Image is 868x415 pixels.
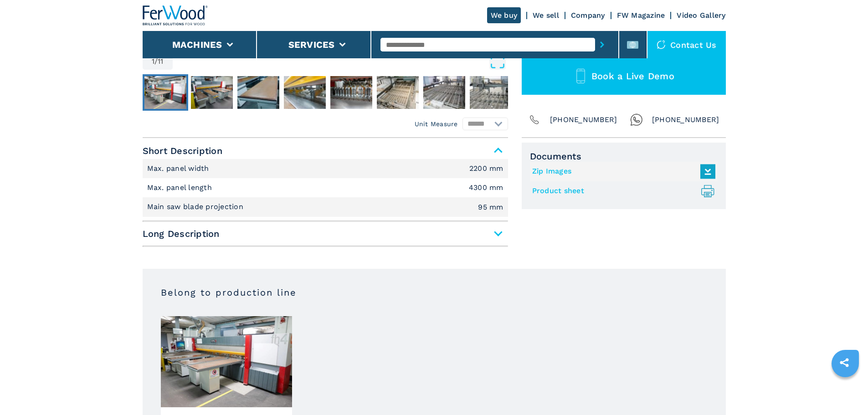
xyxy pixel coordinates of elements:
[147,202,246,212] p: Main saw blade projection
[143,225,508,242] span: Long Description
[143,143,508,159] span: Short Description
[282,74,328,111] button: Go to Slide 4
[647,31,726,58] div: Contact us
[191,76,233,109] img: 9b3ac841dcaf3d4d3319ce3472102b3c
[469,184,503,191] em: 4300 mm
[172,39,222,50] button: Machines
[478,204,503,211] em: 95 mm
[423,76,465,109] img: b9b9ee50d9728759bd6206c07819fb06
[532,184,711,199] a: Product sheet
[152,58,154,65] span: 1
[657,40,666,49] img: Contact us
[595,34,609,55] button: submit-button
[468,74,514,111] button: Go to Slide 8
[161,316,292,407] img: Beam panel saws with automatic warehouse SCHELLING FH 4 430/220-P
[329,74,374,111] button: Go to Slide 5
[630,113,643,126] img: Whatsapp
[143,159,508,217] div: Short Description
[617,11,665,20] a: FW Magazine
[377,76,419,109] img: 543f52e1936f5b7008415a8d0cdb60a0
[154,58,158,65] span: /
[833,351,856,374] a: sharethis
[470,76,512,109] img: f420da6fbff9cbcf562a7ae778783023
[522,58,726,95] button: Book a Live Demo
[144,76,186,109] img: 94cfd18bdbd5c0c5f8d150ba5161246a
[330,76,372,109] img: 6a49670ba07baaef63906699c6544a22
[158,58,164,65] span: 11
[288,39,335,50] button: Services
[421,74,467,111] button: Go to Slide 7
[528,113,541,126] img: Phone
[829,374,861,408] iframe: Chat
[143,74,508,111] nav: Thumbnail Navigation
[415,119,458,128] em: Unit Measure
[652,113,719,126] span: [PHONE_NUMBER]
[591,71,674,82] span: Book a Live Demo
[530,151,718,162] span: Documents
[487,7,521,23] a: We buy
[469,165,503,172] em: 2200 mm
[161,287,297,298] h4: Belong to production line
[143,74,188,111] button: Go to Slide 1
[189,74,235,111] button: Go to Slide 2
[533,11,559,20] a: We sell
[284,76,326,109] img: 0ec03c09412a2ae6e831187855f4bf08
[237,76,279,109] img: dd4a82673fbb77543c99f933bb06f8bc
[143,5,208,26] img: Ferwood
[550,113,617,126] span: [PHONE_NUMBER]
[532,164,711,179] a: Zip Images
[571,11,605,20] a: Company
[147,164,211,174] p: Max. panel width
[147,183,215,193] p: Max. panel length
[236,74,281,111] button: Go to Slide 3
[175,53,506,70] button: Open Fullscreen
[677,11,725,20] a: Video Gallery
[375,74,421,111] button: Go to Slide 6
